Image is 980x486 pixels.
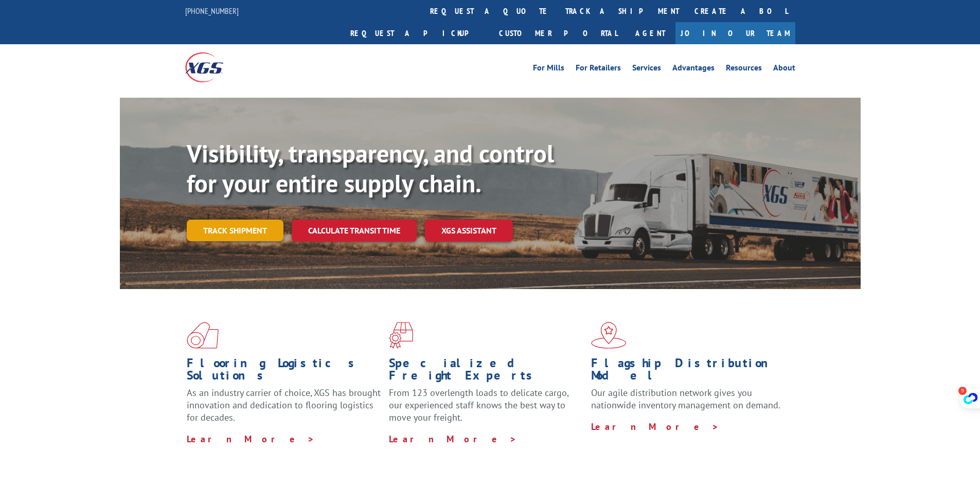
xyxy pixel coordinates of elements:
a: Learn More > [591,421,719,433]
h1: Specialized Freight Experts [389,357,583,387]
b: Visibility, transparency, and control for your entire supply chain. [187,137,554,199]
a: [PHONE_NUMBER] [185,6,239,16]
a: For Retailers [576,64,621,75]
a: Services [632,64,661,75]
a: Calculate transit time [292,220,417,242]
a: For Mills [533,64,564,75]
span: As an industry carrier of choice, XGS has brought innovation and dedication to flooring logistics... [187,387,381,423]
span: Our agile distribution network gives you nationwide inventory management on demand. [591,387,780,411]
a: Learn More > [389,433,517,445]
h1: Flagship Distribution Model [591,357,786,387]
img: xgs-icon-total-supply-chain-intelligence-red [187,322,219,349]
a: Join Our Team [675,22,795,44]
img: xgs-icon-focused-on-flooring-red [389,322,413,349]
a: Advantages [672,64,715,75]
h1: Flooring Logistics Solutions [187,357,381,387]
a: Track shipment [187,220,283,241]
a: Request a pickup [343,22,491,44]
a: Learn More > [187,433,315,445]
a: Resources [726,64,762,75]
img: xgs-icon-flagship-distribution-model-red [591,322,627,349]
a: Agent [625,22,675,44]
a: XGS ASSISTANT [425,220,513,242]
a: About [773,64,795,75]
a: Customer Portal [491,22,625,44]
p: From 123 overlength loads to delicate cargo, our experienced staff knows the best way to move you... [389,387,583,433]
